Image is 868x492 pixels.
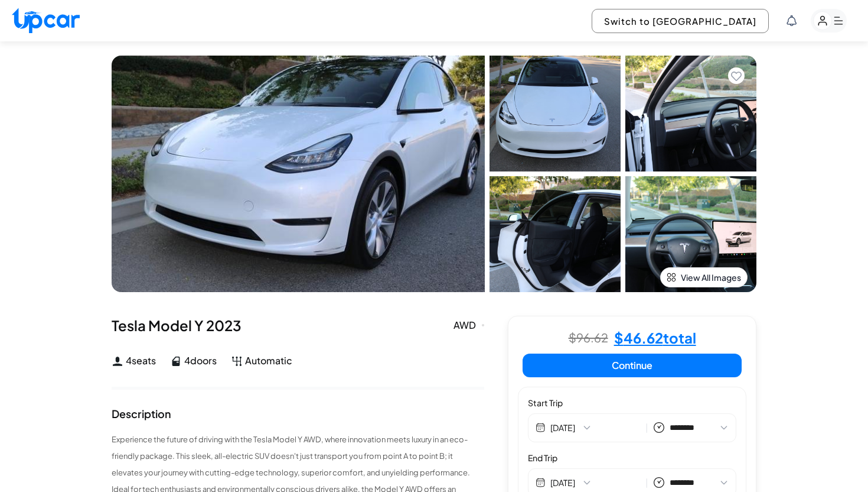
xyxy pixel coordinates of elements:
img: Car Image 1 [490,56,621,171]
img: Upcar Logo [12,8,80,33]
span: View All Images [681,271,741,283]
button: Add to favorites [728,67,745,84]
button: [DATE] [550,422,641,433]
img: Car [112,56,485,292]
span: 4 seats [126,354,156,368]
button: Switch to [GEOGRAPHIC_DATA] [592,9,769,33]
button: [DATE] [550,477,641,488]
span: | [645,476,648,490]
div: Tesla Model Y 2023 [112,316,484,335]
div: Description [112,409,171,419]
button: Continue [523,354,742,377]
img: Car Image 4 [625,176,756,292]
span: Automatic [245,354,292,368]
label: Start Trip [528,397,736,409]
span: $96.62 [569,332,608,344]
button: View All Images [660,267,748,287]
label: End Trip [528,452,736,464]
img: Car Image 2 [625,56,756,171]
img: Car Image 3 [490,176,621,292]
img: view-all [667,273,676,282]
div: AWD [453,318,484,332]
h4: $ 46.62 total [614,331,696,345]
span: | [645,421,648,435]
span: 4 doors [184,354,217,368]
